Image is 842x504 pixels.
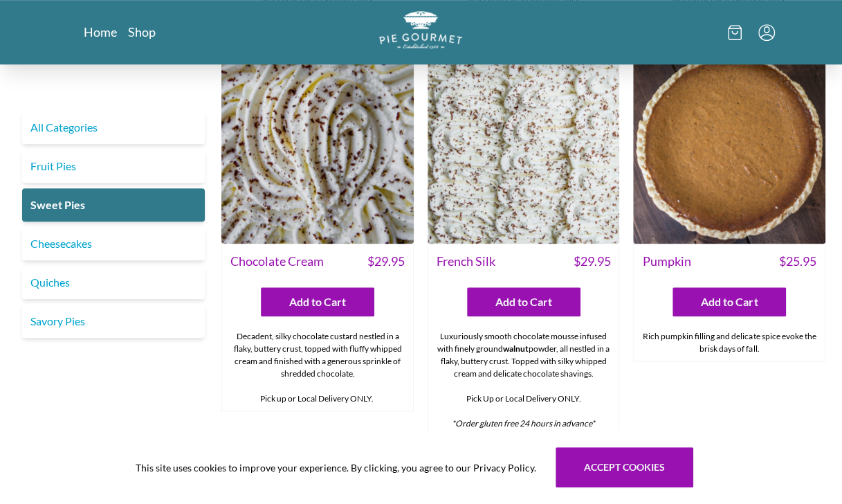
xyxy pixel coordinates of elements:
button: Add to Cart [672,287,786,316]
a: Shop [128,24,156,40]
img: Pumpkin [633,52,825,244]
a: Fruit Pies [22,150,205,183]
a: Home [84,24,117,40]
a: Quiches [22,266,205,299]
button: Add to Cart [261,287,374,316]
div: Decadent, silky chocolate custard nestled in a flaky, buttery crust, topped with fluffy whipped c... [222,325,413,411]
button: Add to Cart [467,287,580,316]
span: This site uses cookies to improve your experience. By clicking, you agree to our Privacy Policy. [136,460,536,475]
button: Menu [758,24,775,41]
div: Luxuriously smooth chocolate mousse infused with finely ground powder, all nestled in a flaky, bu... [428,325,619,435]
em: *Order gluten free 24 hours in advance* [452,418,595,429]
span: Add to Cart [701,294,758,310]
a: All Categories [22,111,205,144]
img: French Silk [428,52,620,244]
a: Cheesecakes [22,227,205,260]
span: Pumpkin [642,252,690,271]
img: Chocolate Cream [221,52,414,244]
a: Logo [379,11,462,53]
div: Rich pumpkin filling and delicate spice evoke the brisk days of fall. [634,325,825,361]
strong: walnut [503,343,529,354]
a: Sweet Pies [22,188,205,222]
span: $ 29.95 [573,252,610,271]
span: $ 29.95 [367,252,405,271]
a: Savory Pies [22,305,205,338]
button: Accept cookies [556,447,693,487]
span: Chocolate Cream [230,252,324,271]
span: French Silk [437,252,495,271]
img: logo [379,11,462,49]
span: $ 25.95 [779,252,816,271]
span: Add to Cart [289,294,346,310]
span: Add to Cart [495,294,552,310]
